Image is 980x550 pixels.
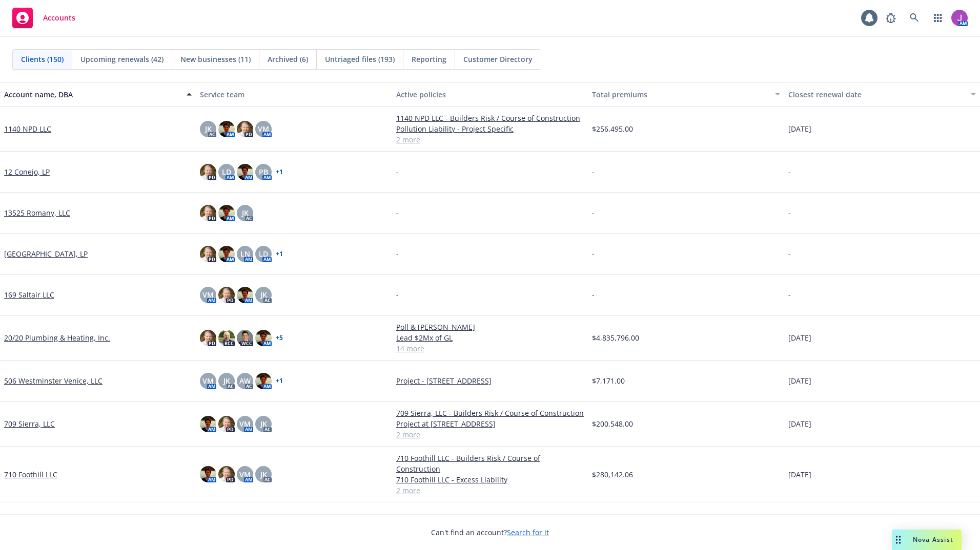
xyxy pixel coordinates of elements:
a: 710 Foothill LLC - Builders Risk / Course of Construction [396,453,584,474]
img: photo [218,205,235,221]
a: 1140 NPD LLC - Builders Risk / Course of Construction [396,113,584,123]
span: [DATE] [788,332,811,343]
span: JK [223,375,230,386]
a: Report a Bug [881,8,901,28]
span: [DATE] [788,469,811,480]
span: [DATE] [788,375,811,386]
img: photo [237,330,253,346]
span: $280,142.06 [592,469,633,480]
a: Search [904,8,925,28]
span: Clients (150) [21,54,64,65]
span: Customer Directory [463,54,533,65]
span: Accounts [43,14,75,22]
span: - [396,207,399,218]
img: photo [255,330,272,346]
a: Project - [STREET_ADDRESS] [396,375,584,386]
img: photo [237,121,253,137]
span: [DATE] [788,123,811,134]
span: - [788,166,791,177]
a: 13525 Romany, LLC [4,207,70,218]
span: Upcoming renewals (42) [80,54,164,65]
span: - [592,166,595,177]
span: - [788,248,791,259]
span: New businesses (11) [180,54,251,65]
img: photo [255,373,272,389]
div: Closest renewal date [788,89,965,100]
img: photo [951,10,968,26]
img: photo [218,466,235,482]
a: Accounts [8,4,79,32]
span: PB [259,166,268,177]
span: Can't find an account? [431,527,549,538]
div: Active policies [396,89,584,100]
img: photo [200,205,216,221]
span: Archived (6) [268,54,308,65]
a: 709 Sierra, LLC [4,418,55,429]
button: Service team [196,82,392,107]
span: [DATE] [788,418,811,429]
button: Closest renewal date [784,82,980,107]
a: + 5 [276,335,283,341]
a: Switch app [928,8,948,28]
img: photo [237,287,253,303]
div: Account name, DBA [4,89,180,100]
a: 2 more [396,429,584,440]
span: - [592,207,595,218]
span: $200,548.00 [592,418,633,429]
a: Search for it [507,527,549,537]
a: Poll & [PERSON_NAME] [396,322,584,332]
span: $7,171.00 [592,375,625,386]
span: JK [205,123,212,134]
img: photo [237,164,253,180]
span: - [592,289,595,300]
span: - [396,248,399,259]
span: AW [239,375,251,386]
span: VM [202,375,214,386]
a: 1140 NPD LLC [4,123,51,134]
a: 2 more [396,485,584,496]
span: JK [242,207,249,218]
img: photo [218,121,235,137]
span: - [788,289,791,300]
a: 12 Conejo, LP [4,166,50,177]
a: 169 Saltair LLC [4,289,54,300]
div: Service team [200,89,387,100]
span: JK [260,289,267,300]
img: photo [218,330,235,346]
button: Total premiums [588,82,784,107]
a: 710 Foothill LLC [4,469,57,480]
span: Untriaged files (193) [325,54,395,65]
img: photo [200,246,216,262]
span: Nova Assist [913,535,953,544]
span: LN [240,248,250,259]
span: - [592,248,595,259]
img: photo [218,287,235,303]
a: 709 Sierra, LLC - Builders Risk / Course of Construction [396,408,584,418]
span: VM [239,418,251,429]
img: photo [218,246,235,262]
span: VM [239,469,251,480]
span: Reporting [412,54,446,65]
a: Project at [STREET_ADDRESS] [396,418,584,429]
a: Pollution Liability - Project Specific [396,123,584,134]
div: Drag to move [892,530,905,550]
span: $4,835,796.00 [592,332,639,343]
a: + 1 [276,378,283,384]
span: LD [222,166,231,177]
a: Lead $2Mx of GL [396,332,584,343]
a: 506 Westminster Venice, LLC [4,375,103,386]
a: 14 more [396,343,584,354]
div: Total premiums [592,89,768,100]
a: + 1 [276,251,283,257]
span: - [396,289,399,300]
span: - [396,166,399,177]
img: photo [200,164,216,180]
span: JK [260,469,267,480]
img: photo [218,416,235,432]
a: 20/20 Plumbing & Heating, Inc. [4,332,110,343]
a: [GEOGRAPHIC_DATA], LP [4,248,88,259]
span: JK [260,418,267,429]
